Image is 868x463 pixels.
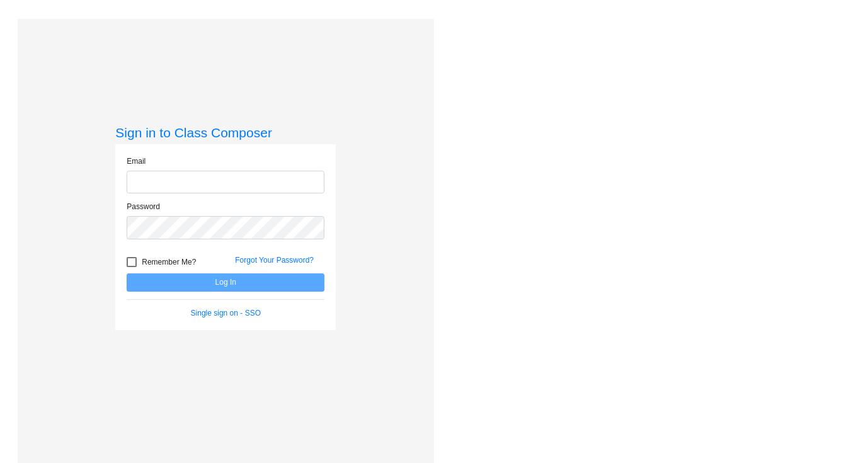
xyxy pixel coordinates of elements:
label: Password [127,201,160,212]
label: Email [127,156,146,167]
span: Remember Me? [142,254,196,270]
button: Log In [127,273,324,292]
h3: Sign in to Class Composer [115,125,336,140]
a: Single sign on - SSO [191,309,261,317]
a: Forgot Your Password? [235,256,314,265]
